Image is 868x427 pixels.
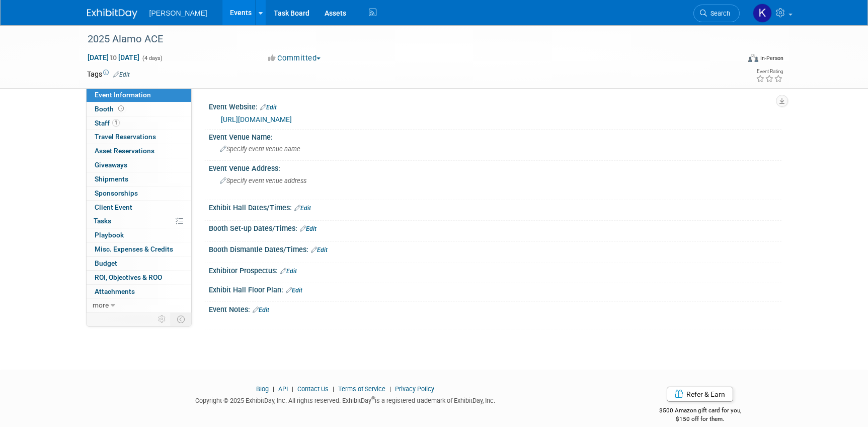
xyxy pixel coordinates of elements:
[693,5,740,22] a: Search
[619,415,781,423] div: $150 off for them.
[395,385,434,393] a: Privacy Policy
[87,298,191,312] a: more
[707,10,730,17] span: Search
[300,225,317,232] a: Edit
[209,221,781,234] div: Booth Set-up Dates/Times:
[209,282,781,295] div: Exhibit Hall Floor Plan:
[220,145,300,153] span: Specify event venue name
[209,130,781,142] div: Event Venue Name:
[112,119,120,127] span: 1
[260,104,277,111] a: Edit
[95,287,135,295] span: Attachments
[286,287,302,294] a: Edit
[87,53,140,62] span: [DATE] [DATE]
[667,387,733,402] a: Refer & Earn
[95,259,117,267] span: Budget
[87,187,191,200] a: Sponsorships
[95,231,124,239] span: Playbook
[87,285,191,298] a: Attachments
[220,177,306,185] span: Specify event venue address
[95,161,127,169] span: Giveaways
[141,55,163,62] span: (4 days)
[311,247,328,254] a: Edit
[289,385,296,393] span: |
[87,69,130,79] td: Tags
[87,144,191,158] a: Asset Reservations
[330,385,337,393] span: |
[87,88,191,102] a: Event Information
[338,385,385,393] a: Terms of Service
[87,242,191,256] a: Misc. Expenses & Credits
[209,200,781,213] div: Exhibit Hall Dates/Times:
[297,385,329,393] a: Contact Us
[149,9,207,17] span: [PERSON_NAME]
[87,102,191,116] a: Booth
[87,394,604,405] div: Copyright © 2025 ExhibitDay, Inc. All rights reserved. ExhibitDay is a registered trademark of Ex...
[756,69,783,74] div: Event Rating
[95,105,126,113] span: Booth
[93,301,109,309] span: more
[753,4,772,23] img: Kim Hansen
[87,130,191,144] a: Travel Reservations
[87,201,191,214] a: Client Event
[209,242,781,255] div: Booth Dismantle Dates/Times:
[95,189,138,197] span: Sponsorships
[209,263,781,276] div: Exhibitor Prospectus:
[87,172,191,186] a: Shipments
[171,313,191,326] td: Toggle Event Tabs
[253,307,269,314] a: Edit
[87,9,137,19] img: ExhibitDay
[387,385,393,393] span: |
[95,147,154,155] span: Asset Reservations
[371,396,375,401] sup: ®
[87,228,191,242] a: Playbook
[294,205,311,212] a: Edit
[280,268,297,275] a: Edit
[278,385,288,393] a: API
[116,105,126,112] span: Booth not reserved yet
[95,203,132,211] span: Client Event
[87,214,191,228] a: Tasks
[95,133,156,141] span: Travel Reservations
[619,400,781,423] div: $500 Amazon gift card for you,
[748,54,758,62] img: Format-Inperson.png
[113,71,130,78] a: Edit
[209,161,781,173] div: Event Venue Address:
[265,53,325,64] button: Committed
[84,30,725,48] div: 2025 Alamo ACE
[95,273,162,281] span: ROI, Objectives & ROO
[256,385,269,393] a: Blog
[209,302,781,315] div: Event Notes:
[221,115,292,124] a: [URL][DOMAIN_NAME]
[94,217,111,225] span: Tasks
[95,245,173,253] span: Misc. Expenses & Credits
[680,52,784,68] div: Event Format
[270,385,277,393] span: |
[109,53,118,62] span: to
[95,119,120,127] span: Staff
[87,271,191,284] a: ROI, Objectives & ROO
[87,257,191,270] a: Budget
[87,158,191,172] a: Giveaways
[760,54,783,62] div: In-Person
[209,99,781,112] div: Event Website:
[95,91,151,99] span: Event Information
[95,175,128,183] span: Shipments
[87,116,191,130] a: Staff1
[153,313,171,326] td: Personalize Event Tab Strip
